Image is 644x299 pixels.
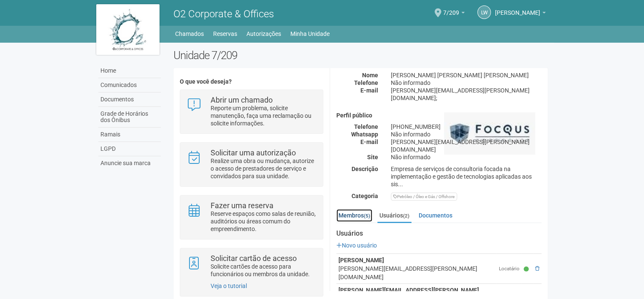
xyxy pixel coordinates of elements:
[211,95,273,104] strong: Abrir um chamado
[352,193,378,199] strong: Categoria
[417,209,455,222] a: Documentos
[180,79,323,85] h4: O que você deseja?
[354,79,378,86] strong: Telefone
[211,210,317,233] p: Reserve espaços como salas de reunião, auditórios ou áreas comum do empreendimento.
[384,123,548,130] div: [PHONE_NUMBER]
[98,142,161,156] a: LGPD
[290,28,330,40] a: Minha Unidade
[98,156,161,170] a: Anuncie sua marca
[360,87,378,94] strong: E-mail
[187,149,316,180] a: Solicitar uma autorização Realize uma obra ou mudança, autorize o acesso de prestadores de serviç...
[384,71,548,79] div: [PERSON_NAME] [PERSON_NAME] [PERSON_NAME]
[351,131,378,138] strong: Whatsapp
[377,209,411,223] a: Usuários(2)
[187,255,316,278] a: Solicitar cartão de acesso Solicite cartões de acesso para funcionários ou membros da unidade.
[175,28,204,40] a: Chamados
[362,72,378,79] strong: Nome
[336,230,541,237] strong: Usuários
[495,11,546,17] a: [PERSON_NAME]
[384,87,548,102] div: [PERSON_NAME][EMAIL_ADDRESS][PERSON_NAME][DOMAIN_NAME];
[443,1,459,16] span: 7/209
[173,49,548,62] h2: Unidade 7/209
[98,64,161,78] a: Home
[211,148,296,157] strong: Solicitar uma autorização
[336,209,372,222] a: Membros(5)
[211,254,297,263] strong: Solicitar cartão de acesso
[524,266,531,273] small: Ativo
[384,165,548,188] div: Empresa de serviços de consultoria focada na implementação e gestão de tecnologias aplicadas aos ...
[96,4,160,55] img: logo.jpg
[443,11,465,17] a: 7/209
[211,104,317,127] p: Reporte um problema, solicite manutenção, faça uma reclamação ou solicite informações.
[213,28,237,40] a: Reservas
[211,263,317,278] p: Solicite cartões de acesso para funcionários ou membros da unidade.
[187,202,316,233] a: Fazer uma reserva Reserve espaços como salas de reunião, auditórios ou áreas comum do empreendime...
[338,257,384,264] strong: [PERSON_NAME]
[367,154,378,160] strong: Site
[495,1,540,16] span: Lara Wagner
[391,193,457,201] div: Petróleo / Óleo e Gás / Offshore
[384,130,548,138] div: Não informado
[211,201,273,210] strong: Fazer uma reserva
[173,8,274,20] span: O2 Corporate & Offices
[98,107,161,128] a: Grade de Horários dos Ônibus
[352,166,378,172] strong: Descrição
[336,242,377,249] a: Novo usuário
[338,264,495,281] div: [PERSON_NAME][EMAIL_ADDRESS][PERSON_NAME][DOMAIN_NAME]
[477,5,491,19] a: LW
[246,28,281,40] a: Autorizações
[384,79,548,87] div: Não informado
[444,112,535,155] img: business.png
[98,78,161,92] a: Comunicados
[211,283,247,289] a: Veja o tutorial
[336,112,541,119] h4: Perfil público
[98,128,161,142] a: Ramais
[364,213,370,219] small: (5)
[360,139,378,145] strong: E-mail
[211,157,317,180] p: Realize uma obra ou mudança, autorize o acesso de prestadores de serviço e convidados para sua un...
[354,123,378,130] strong: Telefone
[497,254,522,284] td: Locatário
[403,213,409,219] small: (2)
[384,138,548,153] div: [PERSON_NAME][EMAIL_ADDRESS][PERSON_NAME][DOMAIN_NAME]
[384,153,548,161] div: Não informado
[187,96,316,127] a: Abrir um chamado Reporte um problema, solicite manutenção, faça uma reclamação ou solicite inform...
[98,92,161,107] a: Documentos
